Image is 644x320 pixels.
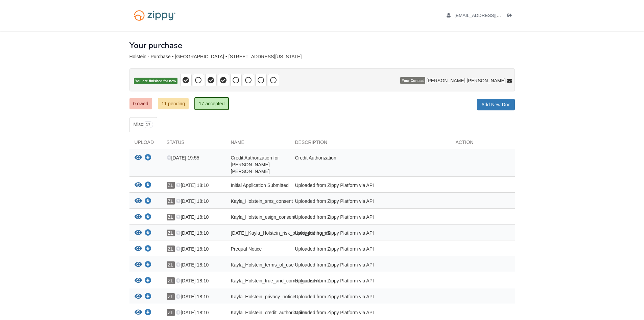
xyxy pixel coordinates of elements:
[231,246,262,252] span: Prequal Notice
[451,139,515,149] div: Action
[176,278,209,283] span: [DATE] 18:10
[145,183,151,188] a: Download Initial Application Submitted
[426,77,505,84] span: [PERSON_NAME] [PERSON_NAME]
[145,262,151,268] a: Download Kayla_Holstein_terms_of_use
[145,247,151,252] a: Download Prequal Notice
[176,294,209,299] span: [DATE] 18:10
[194,97,229,110] a: 17 accepted
[145,155,151,161] a: Download Credit Authorization for Kayla Louise Holstein
[176,183,209,188] span: [DATE] 18:10
[167,261,175,268] span: ZL
[129,7,180,24] img: Logo
[135,182,142,189] button: View Initial Application Submitted
[129,54,515,60] div: Holstein - Purchase • [GEOGRAPHIC_DATA] • [STREET_ADDRESS][US_STATE]
[135,261,142,269] button: View Kayla_Holstein_terms_of_use
[176,310,209,315] span: [DATE] 18:10
[145,278,151,284] a: Download Kayla_Holstein_true_and_correct_consent
[447,13,532,20] a: edit profile
[290,277,451,286] div: Uploaded from Zippy Platform via API
[290,293,451,302] div: Uploaded from Zippy Platform via API
[231,183,289,188] span: Initial Application Submitted
[454,13,532,18] span: kaylaholstein016@gmail.com
[477,99,515,110] a: Add New Doc
[143,121,153,128] span: 17
[231,278,320,283] span: Kayla_Holstein_true_and_correct_consent
[290,230,451,238] div: Uploaded from Zippy Platform via API
[135,277,142,284] button: View Kayla_Holstein_true_and_correct_consent
[145,294,151,300] a: Download Kayla_Holstein_privacy_notice
[167,230,175,236] span: ZL
[290,182,451,191] div: Uploaded from Zippy Platform via API
[167,198,175,205] span: ZL
[129,117,157,132] a: Misc
[226,139,290,149] div: Name
[145,215,151,220] a: Download Kayla_Holstein_esign_consent
[290,246,451,254] div: Uploaded from Zippy Platform via API
[129,139,162,149] div: Upload
[167,293,175,300] span: ZL
[507,13,515,20] a: Log out
[129,41,182,50] h1: Your purchase
[162,139,226,149] div: Status
[231,155,279,174] span: Credit Authorization for [PERSON_NAME] [PERSON_NAME]
[135,214,142,221] button: View Kayla_Holstein_esign_consent
[129,98,152,109] a: 0 owed
[290,154,451,175] div: Credit Authorization
[231,214,295,220] span: Kayla_Holstein_esign_consent
[176,214,209,220] span: [DATE] 18:10
[231,198,293,204] span: Kayla_Holstein_sms_consent
[231,230,330,236] span: [DATE]_Kayla_Holstein_risk_based_pricing_h5
[231,294,295,299] span: Kayla_Holstein_privacy_notice
[135,309,142,316] button: View Kayla_Holstein_credit_authorization
[176,230,209,236] span: [DATE] 18:10
[290,261,451,270] div: Uploaded from Zippy Platform via API
[135,293,142,300] button: View Kayla_Holstein_privacy_notice
[135,198,142,205] button: View Kayla_Holstein_sms_consent
[167,277,175,284] span: ZL
[290,198,451,207] div: Uploaded from Zippy Platform via API
[176,262,209,268] span: [DATE] 18:10
[290,309,451,318] div: Uploaded from Zippy Platform via API
[135,246,142,253] button: View Prequal Notice
[145,199,151,204] a: Download Kayla_Holstein_sms_consent
[167,182,175,189] span: ZL
[400,77,425,84] span: Your Contact
[167,246,175,252] span: ZL
[145,310,151,316] a: Download Kayla_Holstein_credit_authorization
[167,309,175,316] span: ZL
[176,198,209,204] span: [DATE] 18:10
[290,139,451,149] div: Description
[135,230,142,237] button: View 09-23-2025_Kayla_Holstein_risk_based_pricing_h5
[231,262,294,268] span: Kayla_Holstein_terms_of_use
[158,98,189,109] a: 11 pending
[176,246,209,252] span: [DATE] 18:10
[145,231,151,236] a: Download 09-23-2025_Kayla_Holstein_risk_based_pricing_h5
[290,214,451,222] div: Uploaded from Zippy Platform via API
[135,154,142,162] button: View Credit Authorization for Kayla Louise Holstein
[167,155,199,161] span: [DATE] 19:55
[231,310,306,315] span: Kayla_Holstein_credit_authorization
[134,78,178,84] span: You are finished for now
[167,214,175,220] span: ZL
